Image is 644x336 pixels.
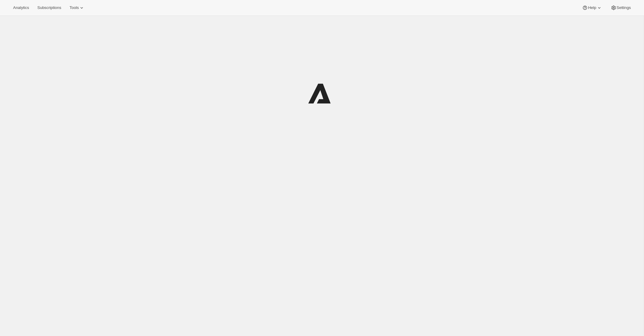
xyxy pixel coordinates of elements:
span: Settings [617,5,631,10]
button: Settings [607,4,634,12]
span: Subscriptions [37,5,61,10]
button: Help [578,4,606,12]
span: Help [588,5,596,10]
button: Analytics [10,4,32,12]
button: Subscriptions [34,4,65,12]
button: Tools [66,4,88,12]
span: Tools [69,5,79,10]
span: Analytics [13,5,29,10]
